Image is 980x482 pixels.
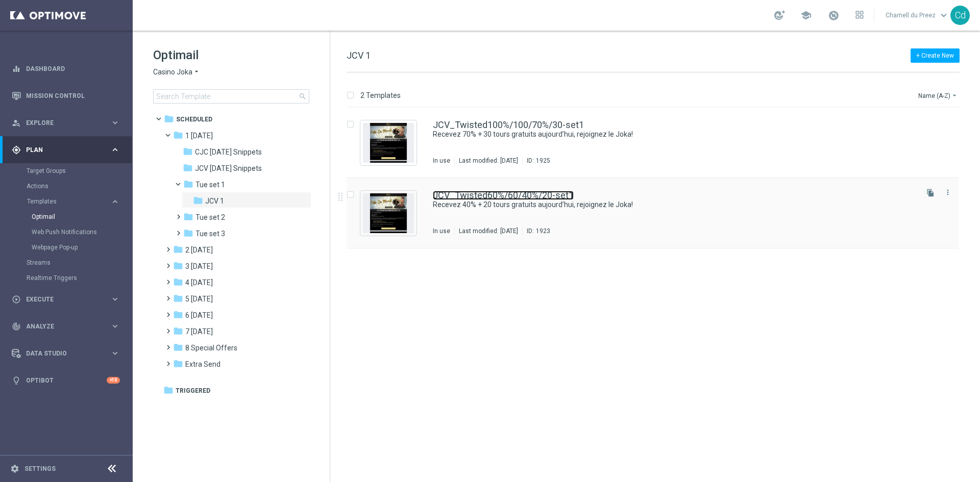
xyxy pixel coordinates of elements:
i: folder [163,385,174,395]
div: play_circle_outline Execute keyboard_arrow_right [11,295,120,303]
button: track_changes Analyze keyboard_arrow_right [11,322,120,331]
button: equalizer Dashboard [11,65,120,73]
span: 3 Thursday [185,262,213,271]
a: Recevez 40% + 20 tours gratuits aujourd’hui, rejoignez le Joka! [433,200,892,210]
i: person_search [12,118,21,128]
span: JCV 1 [347,50,371,61]
span: Scheduled [176,115,212,124]
span: Extra Send [185,360,220,369]
a: JCV_Twisted60%/60/40%/20-set1 [433,191,574,200]
div: Dashboard [12,55,120,82]
i: keyboard_arrow_right [110,118,120,128]
span: school [800,10,812,21]
i: folder [173,342,183,352]
button: Casino Joka arrow_drop_down [153,67,201,77]
span: 8 Special Offers [185,343,237,352]
a: Realtime Triggers [27,274,106,282]
div: In use [433,157,450,165]
i: folder [173,130,183,140]
i: folder [173,326,183,336]
i: lightbulb [12,376,21,385]
span: Triggered [176,386,210,395]
button: + Create New [911,48,960,63]
div: Data Studio [12,349,110,358]
div: Explore [12,118,110,128]
button: Templates keyboard_arrow_right [27,197,120,206]
div: Optibot [12,367,120,394]
span: Execute [26,296,110,302]
div: 1925 [536,157,550,165]
div: 1923 [536,227,550,235]
i: folder [173,359,183,369]
i: arrow_drop_down [192,67,201,77]
span: Tue set 3 [195,229,225,238]
i: file_copy [926,189,935,197]
a: Webpage Pop-up [32,243,106,251]
div: Optimail [32,209,132,224]
div: Realtime Triggers [27,270,132,286]
span: Templates [27,198,100,205]
i: folder [173,310,183,320]
i: play_circle_outline [12,295,21,304]
span: 7 Monday [185,327,213,336]
button: person_search Explore keyboard_arrow_right [11,119,120,127]
a: Mission Control [26,82,120,109]
a: Recevez 70% + 30 tours gratuits aujourd’hui, rejoignez le Joka! [433,130,892,139]
div: Last modified: [DATE] [455,227,522,235]
span: Tue set 1 [195,180,225,189]
span: Explore [26,120,110,126]
a: JCV_Twisted100%/100/70%/30-set1 [433,120,584,130]
i: folder [183,228,193,238]
i: folder [173,244,183,255]
span: search [299,92,307,100]
div: Recevez 40% + 20 tours gratuits aujourd’hui, rejoignez le Joka! [433,200,916,210]
div: Actions [27,179,132,194]
div: Mission Control [12,82,120,109]
div: In use [433,227,450,235]
button: Data Studio keyboard_arrow_right [11,349,120,358]
p: 2 Templates [360,91,401,100]
span: Analyze [26,323,110,329]
button: gps_fixed Plan keyboard_arrow_right [11,146,120,154]
div: Press SPACE to select this row. [336,108,978,178]
button: Mission Control [11,92,120,100]
span: CJC Tuesday Snippets [195,147,262,157]
a: Actions [27,182,106,190]
i: folder [183,163,193,173]
i: keyboard_arrow_right [110,321,120,331]
a: Settings [24,466,56,472]
a: Dashboard [26,55,120,82]
i: folder [164,114,174,124]
button: more_vert [943,186,953,198]
div: Streams [27,255,132,270]
i: settings [10,464,19,473]
span: Plan [26,147,110,153]
span: Data Studio [26,350,110,357]
span: 5 Saturday [185,294,213,303]
span: JCV Tuesday Snippets [195,164,262,173]
a: Web Push Notifications [32,228,106,236]
div: ID: [522,157,550,165]
i: folder [173,261,183,271]
i: gps_fixed [12,145,21,155]
a: Target Groups [27,167,106,175]
img: 1923.jpeg [363,193,414,233]
span: keyboard_arrow_down [938,10,949,21]
i: more_vert [944,188,952,196]
button: lightbulb Optibot +10 [11,376,120,385]
div: Target Groups [27,163,132,179]
span: 6 Sunday [185,311,213,320]
a: Streams [27,259,106,267]
i: folder [183,179,193,189]
i: track_changes [12,322,21,331]
div: Webpage Pop-up [32,240,132,255]
div: Execute [12,295,110,304]
i: folder [173,293,183,303]
div: Cd [950,6,970,25]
